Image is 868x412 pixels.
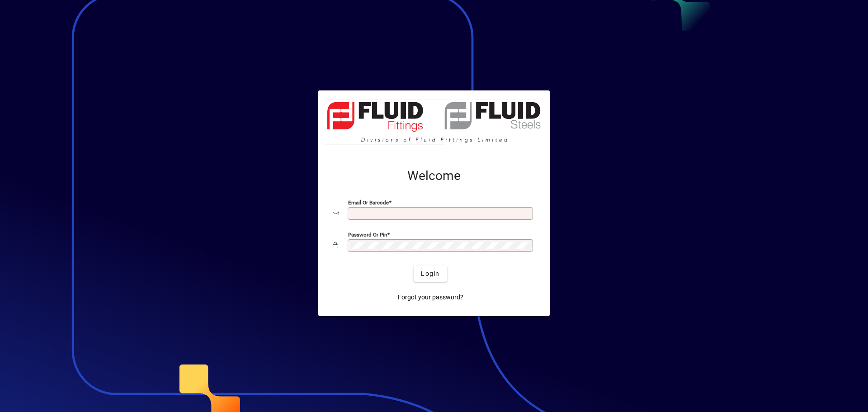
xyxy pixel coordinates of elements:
span: Login [421,269,439,279]
a: Forgot your password? [394,289,467,305]
mat-label: Email or Barcode [348,199,389,206]
button: Login [414,265,447,282]
h2: Welcome [333,168,535,184]
mat-label: Password or Pin [348,232,387,238]
span: Forgot your password? [398,293,463,302]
